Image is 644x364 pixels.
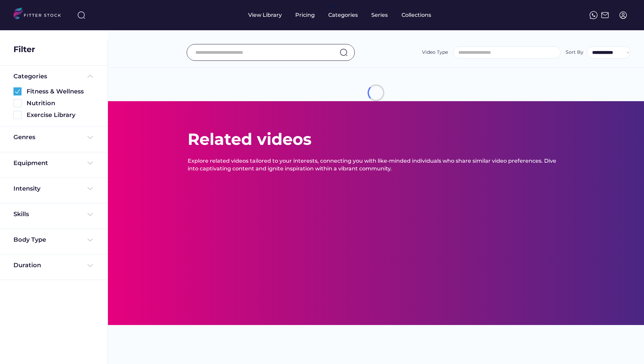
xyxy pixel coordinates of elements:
[328,3,337,10] div: fvck
[402,11,431,19] div: Collections
[13,7,67,21] img: LOGO.svg
[86,133,94,141] img: Frame%20%284%29.svg
[328,11,358,19] div: Categories
[86,236,94,244] img: Frame%20%284%29.svg
[13,111,22,119] img: Rectangle%205126.svg
[295,11,315,19] div: Pricing
[27,87,94,96] div: Fitness & Wellness
[619,11,627,19] img: profile-circle.svg
[13,72,47,81] div: Categories
[13,159,48,167] div: Equipment
[13,44,35,55] div: Filter
[86,185,94,193] img: Frame%20%284%29.svg
[13,185,40,193] div: Intensity
[13,236,46,244] div: Body Type
[566,49,583,56] div: Sort By
[188,128,311,151] div: Related videos
[13,261,41,270] div: Duration
[188,157,564,172] div: Explore related videos tailored to your interests, connecting you with like-minded individuals wh...
[86,159,94,167] img: Frame%20%284%29.svg
[86,261,94,270] img: Frame%20%284%29.svg
[13,210,30,218] div: Skills
[86,210,94,218] img: Frame%20%284%29.svg
[86,72,94,80] img: Frame%20%285%29.svg
[601,11,609,19] img: Frame%2051.svg
[590,11,598,19] img: meteor-icons_whatsapp%20%281%29.svg
[13,99,22,107] img: Rectangle%205126.svg
[248,11,282,19] div: View Library
[77,11,85,19] img: search-normal%203.svg
[422,49,448,56] div: Video Type
[13,87,22,95] img: Group%201000002360.svg
[13,133,35,141] div: Genres
[27,111,94,119] div: Exercise Library
[340,48,348,56] img: search-normal.svg
[27,99,94,108] div: Nutrition
[371,11,388,19] div: Series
